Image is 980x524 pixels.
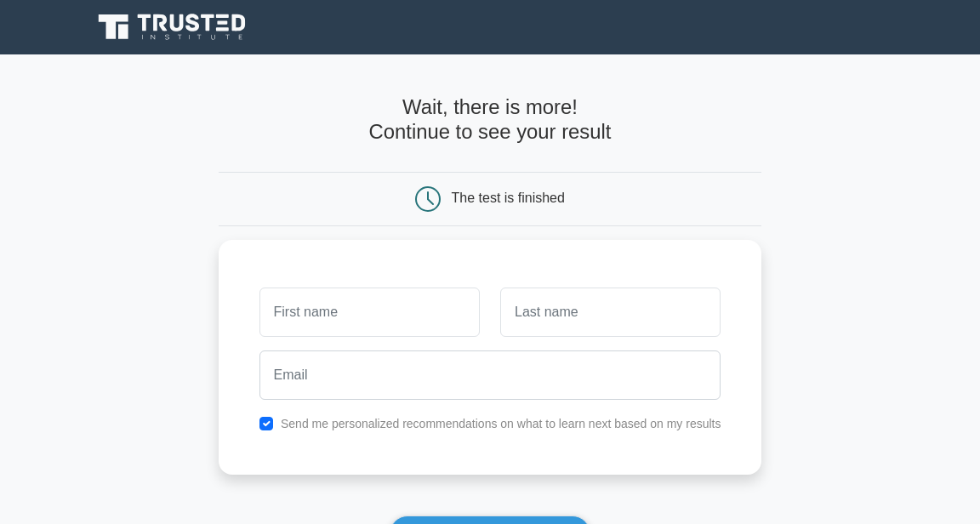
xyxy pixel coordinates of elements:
input: Email [259,350,721,400]
input: Last name [500,288,721,337]
label: Send me personalized recommendations on what to learn next based on my results [281,417,721,430]
h4: Wait, there is more! Continue to see your result [219,95,762,144]
input: First name [259,288,480,337]
div: The test is finished [452,191,565,205]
